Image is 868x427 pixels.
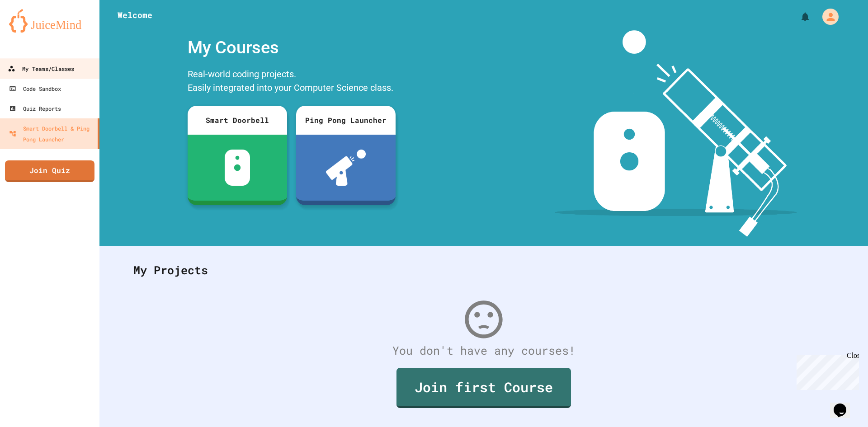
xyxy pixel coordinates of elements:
div: Ping Pong Launcher [296,106,396,135]
iframe: chat widget [793,352,859,390]
div: My Projects [124,253,843,288]
div: Real-world coding projects. Easily integrated into your Computer Science class. [183,65,400,99]
img: banner-image-my-projects.png [555,30,797,237]
div: Chat with us now!Close [4,4,62,57]
img: logo-orange.svg [9,9,90,33]
div: My Account [813,6,841,27]
div: Quiz Reports [9,103,61,114]
img: ppl-with-ball.png [326,150,366,186]
div: You don't have any courses! [124,342,843,359]
a: Join first Course [396,368,571,408]
a: Join Quiz [5,160,94,182]
div: My Teams/Classes [8,63,74,75]
div: My Notifications [783,9,813,24]
iframe: chat widget [830,391,859,418]
div: My Courses [183,30,400,65]
div: Smart Doorbell & Ping Pong Launcher [9,123,94,145]
img: sdb-white.svg [225,150,250,186]
div: Smart Doorbell [188,106,287,135]
div: Code Sandbox [9,83,61,94]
